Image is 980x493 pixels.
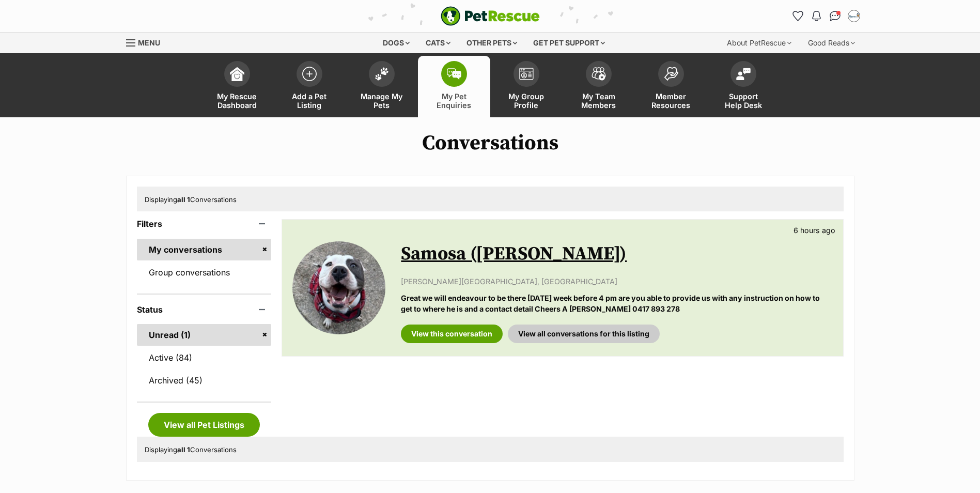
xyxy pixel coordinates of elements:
[459,33,524,53] div: Other pets
[137,261,272,283] a: Group conversations
[790,8,862,24] ul: Account quick links
[137,369,272,391] a: Archived (45)
[790,8,806,24] a: Favourites
[137,219,272,228] header: Filters
[441,6,540,26] a: PetRescue
[138,38,160,47] span: Menu
[214,92,260,110] span: My Rescue Dashboard
[401,292,832,315] p: Great we will endeavour to be there [DATE] week before 4 pm are you able to provide us with any i...
[148,413,260,437] a: View all Pet Listings
[359,92,405,110] span: Manage My Pets
[346,56,418,117] a: Manage My Pets
[273,56,346,117] a: Add a Pet Listing
[592,67,606,81] img: team-members-icon-5396bd8760b3fe7c0b43da4ab00e1e3bb1a5d9ba89233759b79545d2d3fc5d0d.svg
[563,56,635,117] a: My Team Members
[201,56,273,117] a: My Rescue Dashboard
[137,347,272,368] a: Active (84)
[664,67,678,81] img: member-resources-icon-8e73f808a243e03378d46382f2149f9095a855e16c252ad45f914b54edf8863c.svg
[635,56,707,117] a: Member Resources
[707,56,780,117] a: Support Help Desk
[375,67,389,81] img: manage-my-pets-icon-02211641906a0b7f246fdf0571729dbe1e7629f14944591b6c1af311fb30b64b.svg
[503,92,550,110] span: My Group Profile
[827,8,844,24] a: Conversations
[137,324,272,346] a: Unread (1)
[720,33,799,53] div: About PetRescue
[230,67,244,81] img: dashboard-icon-eb2f2d2d3e046f16d808141f083e7271f6b2e854fb5c12c21221c1fb7104beca.svg
[648,92,694,110] span: Member Resources
[401,276,832,287] p: [PERSON_NAME][GEOGRAPHIC_DATA], [GEOGRAPHIC_DATA]
[418,33,458,53] div: Cats
[137,239,272,260] a: My conversations
[418,56,490,117] a: My Pet Enquiries
[830,11,841,21] img: chat-41dd97257d64d25036548639549fe6c8038ab92f7586957e7f3b1b290dea8141.svg
[490,56,563,117] a: My Group Profile
[401,242,627,266] a: Samosa ([PERSON_NAME])
[575,92,622,110] span: My Team Members
[126,33,167,51] a: Menu
[376,33,417,53] div: Dogs
[526,33,612,53] div: Get pet support
[177,195,190,204] strong: all 1
[812,11,820,21] img: notifications-46538b983faf8c2785f20acdc204bb7945ddae34d4c08c2a6579f10ce5e182be.svg
[401,325,503,343] a: View this conversation
[849,11,859,21] img: Taylor Lalchere profile pic
[808,8,825,24] button: Notifications
[177,445,190,454] strong: all 1
[286,92,333,110] span: Add a Pet Listing
[519,68,534,80] img: group-profile-icon-3fa3cf56718a62981997c0bc7e787c4b2cf8bcc04b72c1350f741eb67cf2f40e.svg
[736,68,751,80] img: help-desk-icon-fdf02630f3aa405de69fd3d07c3f3aa587a6932b1a1747fa1d2bba05be0121f9.svg
[720,92,767,110] span: Support Help Desk
[137,305,272,314] header: Status
[794,225,835,236] p: 6 hours ago
[801,33,862,53] div: Good Reads
[145,445,237,454] span: Displaying Conversations
[441,6,540,26] img: logo-e224e6f780fb5917bec1dbf3a21bbac754714ae5b6737aabdf751b685950b380.svg
[846,8,862,24] button: My account
[145,195,237,204] span: Displaying Conversations
[302,67,317,81] img: add-pet-listing-icon-0afa8454b4691262ce3f59096e99ab1cd57d4a30225e0717b998d2c9b9846f56.svg
[447,68,461,80] img: pet-enquiries-icon-7e3ad2cf08bfb03b45e93fb7055b45f3efa6380592205ae92323e6603595dc1f.svg
[292,241,385,334] img: Samosa (Sammy)
[431,92,477,110] span: My Pet Enquiries
[508,325,660,343] a: View all conversations for this listing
